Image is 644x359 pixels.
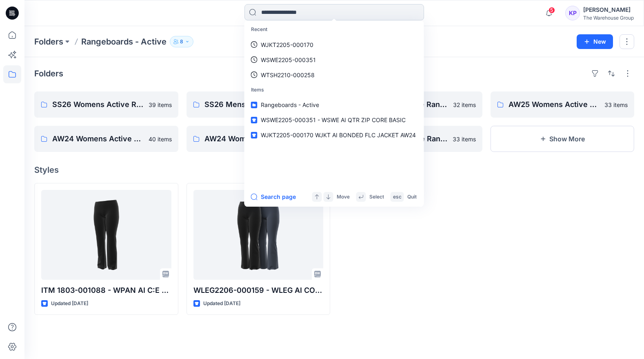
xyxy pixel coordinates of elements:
a: WLEG2206-000159 - WLEG AI COOLDRY FLARE AW24 [193,190,324,280]
span: 5 [549,7,555,13]
a: AW24 Womens Active Rangeboard - [PERSON_NAME]40 items [34,126,178,152]
button: New [577,34,613,49]
a: WTSH2210-000258 [246,67,422,83]
p: Select [369,193,384,201]
p: Items [246,83,422,98]
a: SS26 Mens Active Rangeboard37 items [187,91,331,118]
a: Folders [34,36,63,47]
h4: Styles [34,165,634,175]
p: AW25 Womens Active Rangeboard [509,99,600,110]
p: Move [337,193,350,201]
p: 8 [180,37,183,46]
a: Rangeboards - Active [246,97,422,112]
a: AW25 Womens Active Rangeboard33 items [491,91,635,118]
p: SS26 Womens Active Rangeboard [52,99,144,110]
h4: Folders [34,69,63,78]
a: WJKT2205-000170 [246,37,422,52]
a: WJKT2205-000170 WJKT AI BONDED FLC JACKET AW24 [246,127,422,143]
button: Show More [491,126,635,152]
span: Rangeboards - Active [261,101,319,108]
p: Quit [407,193,417,201]
p: 33 items [604,100,628,109]
p: Recent [246,22,422,37]
p: WLEG2206-000159 - WLEG AI COOLDRY FLARE AW24 [193,285,324,296]
div: KP [565,6,580,20]
a: AW24 Womens Active Rangeboard40 items [187,126,331,152]
p: AW24 Womens Active Rangeboard [204,133,296,145]
div: [PERSON_NAME] [583,5,634,15]
p: WSWE2205-000351 [261,56,316,64]
p: 40 items [149,135,172,143]
p: WTSH2210-000258 [261,71,315,79]
a: WSWE2205-000351 [246,52,422,67]
p: AW24 Womens Active Rangeboard - [PERSON_NAME] [52,133,144,145]
a: SS26 Womens Active Rangeboard39 items [34,91,178,118]
span: WSWE2205-000351 - WSWE AI QTR ZIP CORE BASIC [261,116,406,123]
p: Updated [DATE] [203,299,240,308]
p: 39 items [149,100,172,109]
button: Search page [251,192,296,202]
p: esc [393,193,402,201]
p: SS26 Mens Active Rangeboard [204,99,296,110]
p: 33 items [453,135,476,143]
a: ITM 1803-001088 - WPAN AI C:E STRAIGHT YOGA PANT [41,190,171,280]
div: The Warehouse Group [583,15,634,21]
button: 8 [170,36,193,47]
p: Updated [DATE] [51,299,88,308]
p: ITM 1803-001088 - WPAN AI C:E STRAIGHT YOGA PANT [41,285,171,296]
span: WJKT2205-000170 WJKT AI BONDED FLC JACKET AW24 [261,132,416,138]
p: Rangeboards - Active [81,36,167,47]
p: 32 items [453,100,476,109]
a: WSWE2205-000351 - WSWE AI QTR ZIP CORE BASIC [246,112,422,127]
p: WJKT2205-000170 [261,40,313,49]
